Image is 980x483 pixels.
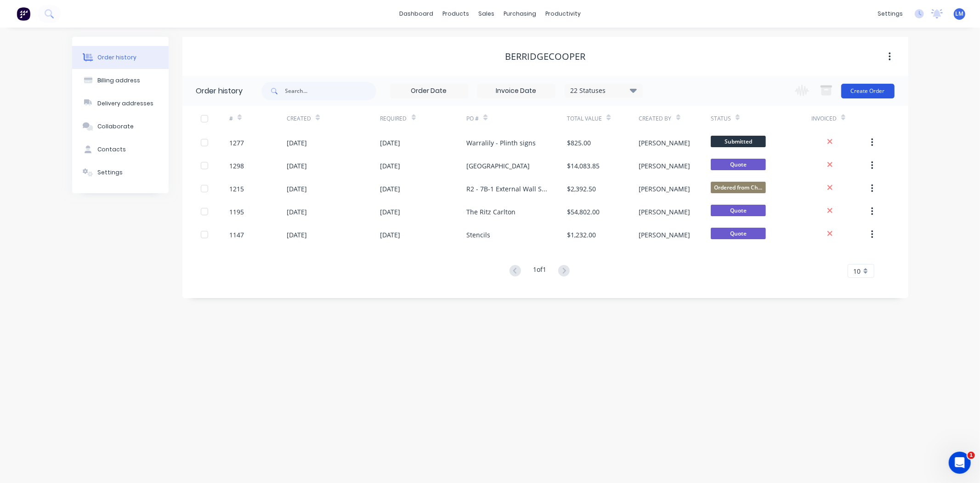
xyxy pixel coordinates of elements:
div: 22 Statuses [565,86,642,96]
div: 1215 [229,184,244,194]
div: 1 of 1 [533,264,546,278]
div: Status [711,106,811,131]
span: Quote [711,159,766,170]
div: [DATE] [380,184,401,194]
div: [GEOGRAPHIC_DATA] [466,161,530,171]
button: Collaborate [72,115,169,138]
div: [PERSON_NAME] [639,138,691,148]
span: Quote [711,228,766,239]
a: dashboard [395,7,438,21]
input: Order Date [391,84,468,98]
div: [DATE] [287,184,307,194]
iframe: Intercom live chat [949,452,971,474]
div: [PERSON_NAME] [639,184,691,194]
div: Warralily - Plinth signs [466,138,536,148]
div: Invoiced [811,115,837,123]
div: Required [380,106,467,131]
div: [DATE] [287,161,307,171]
div: Status [711,115,731,123]
div: Invoiced [811,106,869,131]
div: Order history [196,86,243,97]
div: [DATE] [287,138,307,148]
div: Required [380,115,407,123]
div: # [229,106,287,131]
div: Created [287,106,380,131]
div: $14,083.85 [567,161,600,171]
div: [DATE] [287,230,307,240]
div: [DATE] [380,161,401,171]
div: products [438,7,474,21]
div: Total Value [567,106,639,131]
div: Berridgecooper [505,51,585,62]
div: Total Value [567,115,602,123]
img: Factory [17,7,30,21]
div: sales [474,7,499,21]
button: Delivery addresses [72,92,169,115]
button: Settings [72,161,169,184]
div: The Ritz Carlton [466,207,515,217]
input: Search... [285,82,376,100]
div: Stencils [466,230,490,240]
div: Order history [97,53,136,62]
button: Create Order [841,84,895,98]
div: $54,802.00 [567,207,600,217]
div: Billing address [97,76,140,85]
div: [DATE] [287,207,307,217]
span: Submitted [711,136,766,147]
div: Settings [97,168,123,177]
div: [PERSON_NAME] [639,230,691,240]
div: PO # [466,115,479,123]
div: Created [287,115,311,123]
div: purchasing [499,7,541,21]
div: [PERSON_NAME] [639,207,691,217]
span: Ordered from Ch... [711,182,766,193]
div: $825.00 [567,138,591,148]
div: 1277 [229,138,244,148]
button: Order history [72,46,169,69]
button: Contacts [72,138,169,161]
div: 1298 [229,161,244,171]
div: [DATE] [380,207,401,217]
div: 1195 [229,207,244,217]
span: LM [956,10,964,18]
div: [DATE] [380,230,401,240]
div: $2,392.50 [567,184,596,194]
input: Invoice Date [478,84,555,98]
div: # [229,115,233,123]
div: [DATE] [380,138,401,148]
div: settings [873,7,907,21]
div: [PERSON_NAME] [639,161,691,171]
div: productivity [541,7,585,21]
span: 10 [854,266,861,276]
div: 1147 [229,230,244,240]
button: Billing address [72,69,169,92]
span: 1 [968,452,975,459]
div: Created By [639,106,711,131]
div: Contacts [97,145,126,154]
div: Created By [639,115,672,123]
div: Collaborate [97,122,134,131]
div: PO # [466,106,567,131]
span: Quote [711,205,766,216]
div: $1,232.00 [567,230,596,240]
div: R2 - 7B-1 External Wall Sign [466,184,549,194]
div: Delivery addresses [97,99,153,108]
